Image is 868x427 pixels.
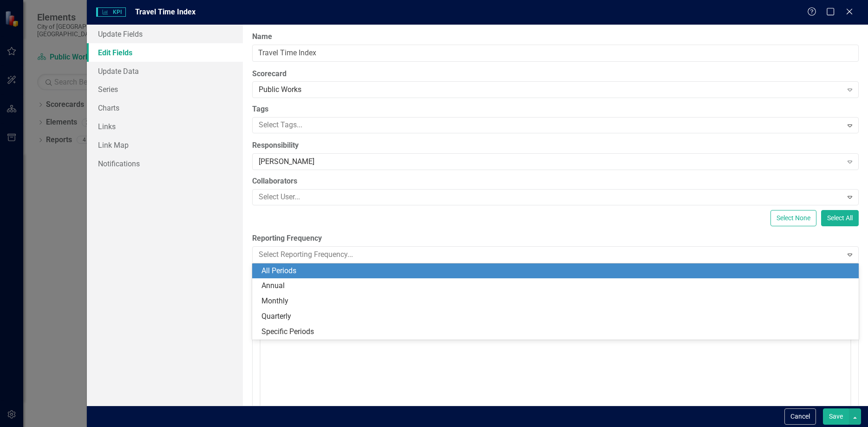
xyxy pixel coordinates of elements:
label: Tags [252,104,859,115]
a: Update Fields [87,25,243,43]
div: Public Works [259,85,842,95]
button: Select All [821,210,859,226]
input: KPI Name [252,45,859,62]
button: Select None [770,210,816,226]
div: [PERSON_NAME] [259,157,842,167]
label: Scorecard [252,69,859,79]
a: Notifications [87,154,243,173]
div: Quarterly [261,311,853,322]
button: Cancel [784,408,816,425]
a: Series [87,80,243,99]
label: Reporting Frequency [252,233,859,244]
label: Responsibility [252,140,859,151]
button: Save [823,408,849,425]
a: Charts [87,99,243,117]
span: Travel Time Index [135,7,196,16]
span: KPI [96,7,126,17]
div: All Periods [261,266,853,276]
a: Link Map [87,136,243,154]
a: Update Data [87,62,243,80]
label: Collaborators [252,176,859,187]
div: Monthly [261,296,853,307]
div: Specific Periods [261,327,853,337]
div: Annual [261,281,853,291]
a: Edit Fields [87,43,243,62]
a: Links [87,117,243,136]
label: Name [252,32,859,42]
